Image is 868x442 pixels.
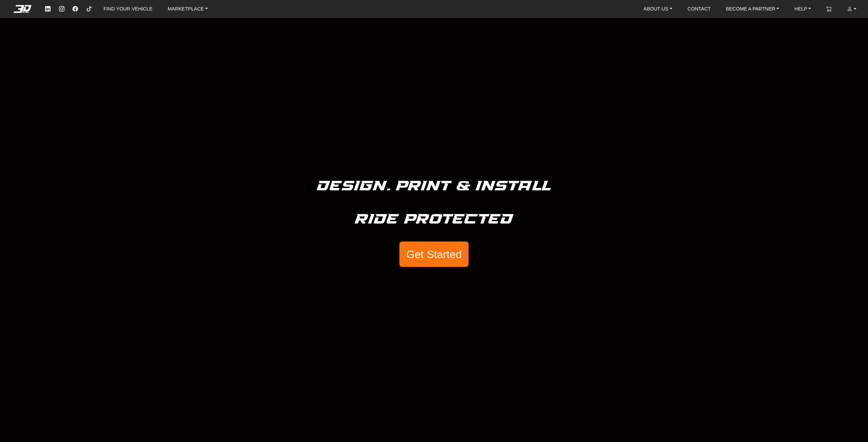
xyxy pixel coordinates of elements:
a: BECOME A PARTNER [723,3,782,15]
a: MARKETPLACE [165,3,211,15]
a: FIND YOUR VEHICLE [101,3,155,15]
h5: Ride Protected [355,208,513,231]
a: HELP [792,3,814,15]
button: Get Started [399,241,469,267]
a: CONTACT [685,3,713,15]
a: ABOUT US [641,3,675,15]
h5: Design. Print & Install [317,175,551,197]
